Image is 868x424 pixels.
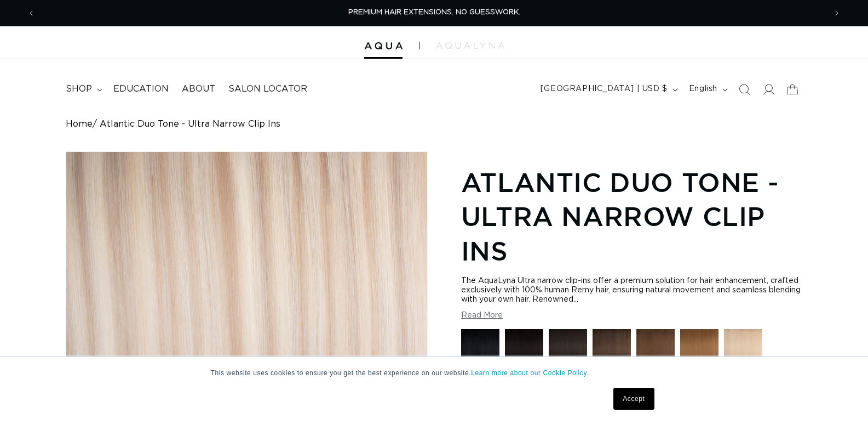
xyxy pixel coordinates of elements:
[732,77,756,101] summary: Search
[534,79,682,100] button: [GEOGRAPHIC_DATA] | USD $
[436,42,504,49] img: aqualyna.com
[107,77,175,101] a: Education
[211,368,658,378] p: This website uses cookies to ensure you get the best experience on our website.
[593,329,631,368] img: 2 Dark Brown - Ultra Narrow Clip Ins
[636,329,675,373] a: 4 Medium Brown - Ultra Narrow Clip Ins
[724,329,762,373] a: 16 Blonde - Ultra Narrow Clip Ins
[471,369,589,377] a: Learn more about our Cookie Policy.
[222,77,314,101] a: Salon Locator
[66,83,92,95] span: shop
[825,3,849,24] button: Next announcement
[680,329,718,368] img: 6 Light Brown - Ultra Narrow Clip Ins
[228,83,307,95] span: Salon Locator
[689,83,717,95] span: English
[461,311,503,320] button: Read More
[182,83,215,95] span: About
[549,329,587,373] a: 1B Soft Black - Ultra Narrow Clip Ins
[461,329,499,373] a: 1 Black - Ultra Narrow Clip Ins
[461,276,802,304] div: The AquaLyna Ultra narrow clip-ins offer a premium solution for hair enhancement, crafted exclusi...
[680,329,718,373] a: 6 Light Brown - Ultra Narrow Clip Ins
[593,329,631,373] a: 2 Dark Brown - Ultra Narrow Clip Ins
[724,329,762,368] img: 16 Blonde - Ultra Narrow Clip Ins
[175,77,222,101] a: About
[505,329,543,373] a: 1N Natural Black - Ultra Narrow Clip Ins
[66,119,802,129] nav: breadcrumbs
[66,119,93,129] a: Home
[364,42,403,50] img: Aqua Hair Extensions
[682,79,732,100] button: English
[113,83,169,95] span: Education
[505,329,543,368] img: 1N Natural Black - Ultra Narrow Clip Ins
[461,165,802,268] h1: Atlantic Duo Tone - Ultra Narrow Clip Ins
[59,77,107,101] summary: shop
[461,329,499,368] img: 1 Black - Ultra Narrow Clip Ins
[549,329,587,368] img: 1B Soft Black - Ultra Narrow Clip Ins
[613,388,654,410] a: Accept
[636,329,675,368] img: 4 Medium Brown - Ultra Narrow Clip Ins
[541,83,668,95] span: [GEOGRAPHIC_DATA] | USD $
[348,9,520,16] span: PREMIUM HAIR EXTENSIONS. NO GUESSWORK.
[19,3,43,24] button: Previous announcement
[100,119,280,129] span: Atlantic Duo Tone - Ultra Narrow Clip Ins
